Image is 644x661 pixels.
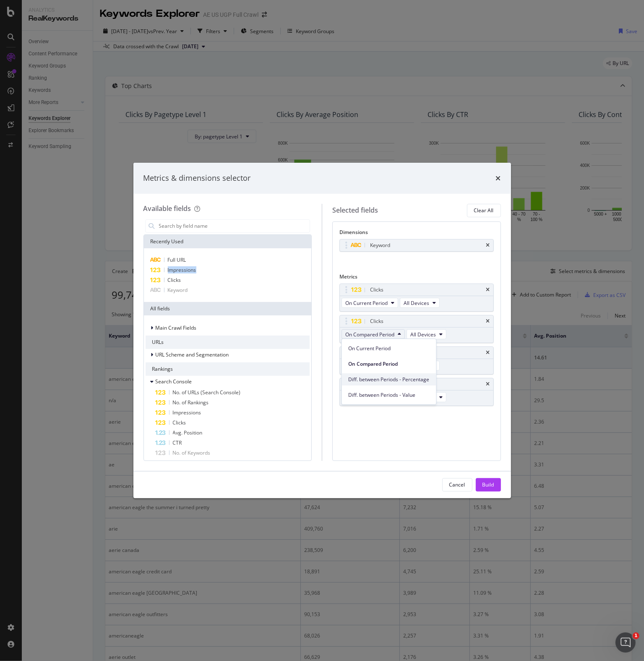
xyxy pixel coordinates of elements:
div: Rankings [146,362,310,376]
span: Impressions [168,266,196,273]
span: Clicks [168,276,181,284]
div: Dimensions [339,229,494,239]
span: Main Crawl Fields [156,324,197,331]
span: Avg. Position [173,429,203,436]
span: URL Scheme and Segmentation [156,351,229,358]
div: times [486,319,490,324]
span: Diff. between Periods - Percentage [349,376,430,383]
div: Clicks [370,286,383,294]
div: Keyword [370,241,390,250]
span: Full URL [168,256,186,263]
div: times [486,350,490,355]
span: Impressions [173,409,201,416]
div: Clear All [474,207,494,214]
div: Keywordtimes [339,239,494,252]
span: Clicks [173,419,186,426]
div: Available fields [143,204,191,213]
div: times [486,287,490,292]
span: On Compared Period [345,331,394,338]
div: Selected fields [332,206,378,215]
span: On Current Period [345,299,388,307]
div: Recently Used [144,235,312,248]
div: ClickstimesOn Compared PeriodAll Devices [339,315,494,343]
span: No. of Keywords [173,449,211,456]
span: Search Console [156,378,192,385]
div: modal [133,163,511,498]
span: No. of Rankings [173,399,209,406]
span: Diff. between Periods - Value [349,391,430,399]
iframe: Intercom live chat [615,632,636,653]
div: Metrics & dimensions selector [143,173,251,184]
div: ClickstimesOn Current PeriodAll Devices [339,284,494,312]
div: URLs [146,336,310,349]
input: Search by field name [158,220,310,232]
span: No. of URLs (Search Console) [173,389,241,396]
div: ImpressionstimesOn Compared PeriodAll Devices [339,378,494,406]
div: ImpressionstimesOn Current PeriodAll Devices [339,346,494,375]
div: times [496,173,501,184]
button: Clear All [467,204,501,217]
span: All Devices [410,331,436,338]
span: Keyword [168,286,188,294]
button: Cancel [442,478,472,492]
button: On Compared Period [342,329,405,339]
div: Cancel [449,481,465,488]
div: times [486,382,490,387]
button: All Devices [400,298,440,308]
button: On Current Period [342,298,398,308]
div: Clicks [370,317,383,325]
span: CTR [173,439,182,446]
div: times [486,243,490,248]
button: Build [476,478,501,492]
span: On Compared Period [349,360,430,368]
div: Metrics [339,273,494,284]
span: On Current Period [349,345,430,352]
span: All Devices [404,299,429,307]
div: All fields [144,302,312,315]
div: Build [482,481,494,488]
span: 1 [633,632,639,639]
button: All Devices [407,329,446,339]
